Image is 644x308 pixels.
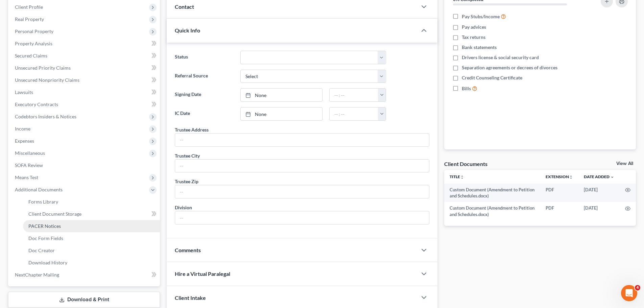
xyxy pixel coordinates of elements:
[9,86,160,98] a: Lawsuits
[330,108,378,120] input: -- : --
[15,150,45,156] span: Miscellaneous
[546,174,573,179] a: Extensionunfold_more
[635,285,640,290] span: 4
[175,160,429,172] input: --
[23,208,160,220] a: Client Document Storage
[462,85,471,92] span: Bills
[175,294,206,301] span: Client Intake
[23,220,160,232] a: PACER Notices
[171,70,237,83] label: Referral Source
[9,50,160,62] a: Secured Claims
[540,184,578,202] td: PDF
[15,162,43,168] span: SOFA Review
[175,27,200,33] span: Quick Info
[15,174,38,180] span: Means Test
[9,98,160,111] a: Executory Contracts
[15,126,30,132] span: Income
[621,285,637,301] iframe: Intercom live chat
[23,232,160,244] a: Doc Form Fields
[462,24,486,30] span: Pay advices
[28,247,55,253] span: Doc Creator
[462,74,522,81] span: Credit Counseling Certificate
[175,204,192,211] div: Division
[28,211,81,217] span: Client Document Storage
[540,202,578,220] td: PDF
[175,247,201,253] span: Comments
[330,89,378,101] input: -- : --
[578,202,620,220] td: [DATE]
[9,269,160,281] a: NextChapter Mailing
[9,62,160,74] a: Unsecured Priority Claims
[462,44,497,51] span: Bank statements
[28,223,61,229] span: PACER Notices
[9,159,160,171] a: SOFA Review
[171,88,237,102] label: Signing Date
[241,108,322,120] a: None
[175,178,198,185] div: Trustee Zip
[15,28,53,34] span: Personal Property
[462,34,485,41] span: Tax returns
[444,202,540,220] td: Custom Document (Amendment to Petition and Schedules.docx)
[15,187,63,192] span: Additional Documents
[15,65,71,71] span: Unsecured Priority Claims
[23,257,160,269] a: Download History
[15,41,52,46] span: Property Analysis
[9,74,160,86] a: Unsecured Nonpriority Claims
[616,161,633,166] a: View All
[175,152,200,159] div: Trustee City
[15,272,59,278] span: NextChapter Mailing
[175,185,429,198] input: --
[462,54,539,61] span: Drivers license & social security card
[175,134,429,146] input: --
[15,53,47,58] span: Secured Claims
[15,77,79,83] span: Unsecured Nonpriority Claims
[569,175,573,179] i: unfold_more
[241,89,322,101] a: None
[171,107,237,121] label: IC Date
[578,184,620,202] td: [DATE]
[28,260,67,265] span: Download History
[444,160,487,167] div: Client Documents
[460,175,464,179] i: unfold_more
[15,4,43,10] span: Client Profile
[8,292,160,308] a: Download & Print
[175,126,209,133] div: Trustee Address
[28,235,63,241] span: Doc Form Fields
[175,270,230,277] span: Hire a Virtual Paralegal
[462,64,557,71] span: Separation agreements or decrees of divorces
[462,13,500,20] span: Pay Stubs/Income
[610,175,614,179] i: expand_more
[15,101,58,107] span: Executory Contracts
[28,199,58,205] span: Forms Library
[15,138,34,144] span: Expenses
[23,244,160,257] a: Doc Creator
[23,196,160,208] a: Forms Library
[450,174,464,179] a: Titleunfold_more
[444,184,540,202] td: Custom Document (Amendment to Petition and Schedules.docx)
[15,114,76,119] span: Codebtors Insiders & Notices
[175,3,194,10] span: Contact
[9,38,160,50] a: Property Analysis
[15,16,44,22] span: Real Property
[175,211,429,224] input: --
[171,51,237,64] label: Status
[15,89,33,95] span: Lawsuits
[584,174,614,179] a: Date Added expand_more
